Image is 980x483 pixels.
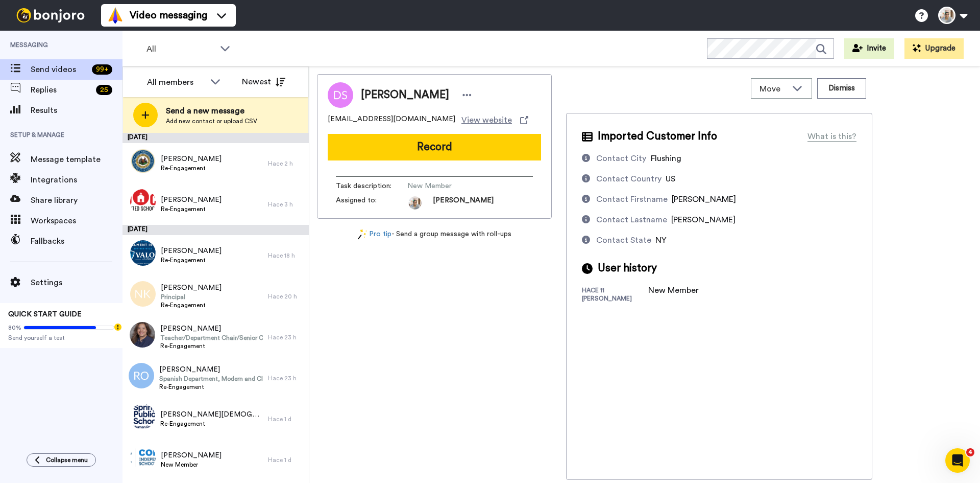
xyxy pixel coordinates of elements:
div: hace 11 [PERSON_NAME] [582,286,648,303]
span: Integrations [31,174,122,186]
div: New Member [648,284,699,296]
span: [PERSON_NAME] [161,246,222,256]
span: QUICK START GUIDE [8,311,82,318]
div: All members [147,76,205,88]
div: 25 [96,85,112,95]
button: Invite [844,38,894,59]
span: Message template [31,153,122,166]
span: [PERSON_NAME] [160,324,263,334]
span: Send yourself a test [8,334,114,342]
div: [DATE] [122,133,309,143]
span: Task description : [336,181,407,191]
div: Hace 1 d [268,456,304,464]
span: Imported Customer Info [598,129,717,144]
div: Contact City [596,152,646,165]
span: Spanish Department, Modern and Classical Languages Department Faculty [159,375,263,383]
img: magic-wand.svg [358,229,367,240]
div: Hace 23 h [268,333,304,341]
div: Hace 1 d [268,415,304,423]
span: Re-Engagement [160,420,263,428]
div: Contact State [596,234,651,246]
span: All [146,43,215,55]
span: New Member [407,181,504,191]
div: Contact Country [596,173,661,185]
img: ac7d554e-1ce8-4ec1-8df3-367b9c7e94b3.png [130,445,156,470]
div: Hace 2 h [268,159,304,168]
div: Contact Lastname [596,214,667,226]
div: What is this? [807,130,856,143]
span: Assigned to: [336,195,407,211]
span: Settings [31,277,122,289]
span: Teacher/Department Chair/Senior Class Advisor [160,334,263,342]
span: Add new contact or upload CSV [166,117,257,125]
span: Replies [31,84,92,96]
div: Hace 20 h [268,292,304,301]
img: 274b9491-3512-460d-9a72-5fa7c7058272.png [130,404,155,429]
span: View website [461,114,512,126]
div: Hace 23 h [268,374,304,382]
span: Fallbacks [31,235,122,247]
span: [PERSON_NAME] [161,154,222,164]
button: Newest [234,72,293,92]
span: [PERSON_NAME] [671,216,736,224]
div: Contact Firstname [596,193,668,205]
span: Re-Engagement [161,164,222,172]
span: New Member [161,461,222,469]
span: User history [598,261,657,276]
span: Send videos [31,63,88,76]
span: Results [31,104,122,117]
iframe: Intercom live chat [945,448,970,473]
span: Video messaging [130,8,207,22]
button: Record [328,134,541,160]
span: Send a new message [166,105,257,117]
div: Tooltip anchor [113,323,122,332]
a: View website [461,114,528,126]
img: vm-color.svg [107,7,124,24]
span: [PERSON_NAME] [159,364,263,375]
span: Re-Engagement [159,383,263,391]
div: Hace 18 h [268,251,304,260]
button: Dismiss [817,78,866,99]
span: [PERSON_NAME] [161,283,222,293]
span: [PERSON_NAME] [161,195,222,205]
div: [DATE] [122,225,309,235]
img: bj-logo-header-white.svg [12,8,89,22]
span: [EMAIL_ADDRESS][DOMAIN_NAME] [328,114,455,126]
img: ro.png [129,363,154,388]
span: 4 [966,448,974,456]
span: [PERSON_NAME] [161,450,222,461]
span: Share library [31,194,122,206]
a: Pro tip [358,229,391,240]
span: Re-Engagement [161,205,222,213]
span: [PERSON_NAME][DEMOGRAPHIC_DATA] [160,409,263,420]
img: 2cd9b4b1-dbb2-4089-a305-44f2c3542b26.jpg [130,322,155,348]
div: Hace 3 h [268,200,304,209]
img: 2eb47e6d-5bfb-459a-9623-94bdce31e528-1751232609.jpg [407,195,423,211]
img: Image of Diana Salazar [328,82,353,108]
span: NY [655,236,667,244]
span: Move [759,83,787,95]
span: 80% [8,324,21,332]
span: Workspaces [31,215,122,227]
span: Collapse menu [46,456,88,464]
button: Upgrade [904,38,964,59]
span: [PERSON_NAME] [361,87,449,103]
div: - Send a group message with roll-ups [317,229,552,240]
img: 00c15bb5-f05a-42aa-b0ea-900620eaa648.png [130,189,156,215]
img: 608938c5-95d3-4e4a-8204-6159517a1699.png [130,148,156,174]
button: Collapse menu [27,453,96,467]
span: Re-Engagement [161,301,222,309]
span: Re-Engagement [161,256,222,264]
span: Re-Engagement [160,342,263,350]
span: Principal [161,293,222,301]
div: 99 + [92,64,112,75]
img: nk.png [130,281,156,307]
span: [PERSON_NAME] [672,195,736,203]
span: [PERSON_NAME] [433,195,494,211]
span: Flushing [651,154,681,163]
span: US [666,175,675,183]
img: 82f30c97-e8d6-4ab9-b815-fcdc15ad7259.jpg [130,240,156,266]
